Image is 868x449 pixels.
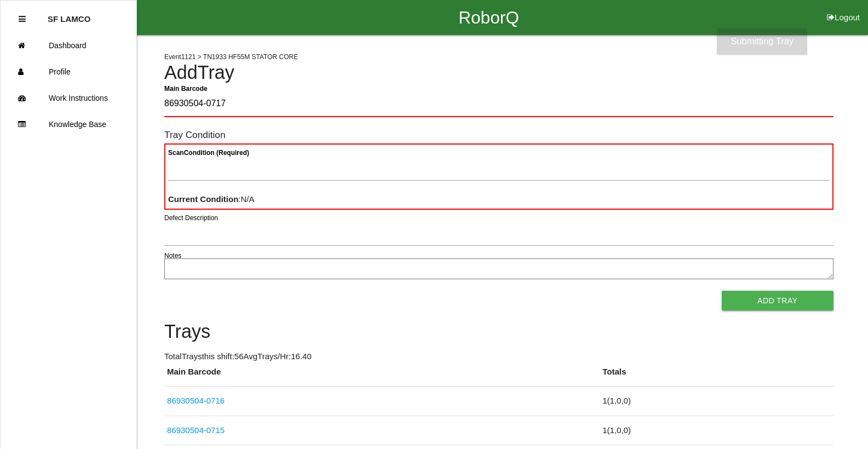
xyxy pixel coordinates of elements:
[164,84,208,92] b: Main Barcode
[164,53,298,61] span: Event 1121 > TN1933 HF55M STATOR CORE
[164,62,833,83] h4: Add Tray
[48,6,90,24] p: SF LAMCO
[164,91,833,117] input: Required
[600,387,833,416] td: 1 ( 1 , 0 , 0 )
[600,416,833,445] td: 1 ( 1 , 0 , 0 )
[167,425,225,435] a: 86930504-0715
[164,213,218,223] label: Defect Description
[1,59,136,85] a: Profile
[168,194,255,204] span: : N/A
[164,350,833,363] p: Total Trays this shift: 56 Avg Trays /Hr: 16.40
[164,366,600,387] th: Main Barcode
[19,6,26,32] div: Close
[168,194,238,204] b: Current Condition
[1,32,136,59] a: Dashboard
[167,396,225,405] a: 86930504-0716
[600,366,833,387] th: Totals
[164,251,181,261] label: Notes
[168,149,249,157] b: Scan Condition (Required)
[164,130,833,140] h6: Tray Condition
[164,321,833,342] h4: Trays
[1,111,136,137] a: Knowledge Base
[722,291,833,310] button: Add Tray
[717,28,807,55] div: Submitting Tray
[1,85,136,111] a: Work Instructions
